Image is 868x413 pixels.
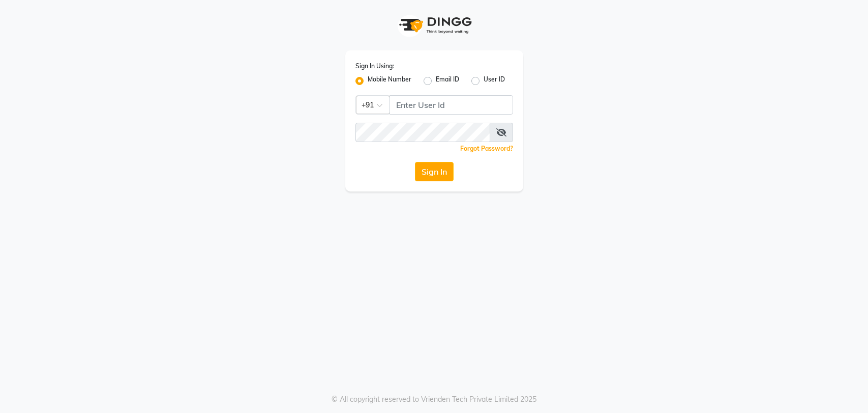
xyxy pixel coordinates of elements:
[484,75,505,87] label: User ID
[436,75,459,87] label: Email ID
[390,95,513,115] input: Username
[415,162,454,181] button: Sign In
[355,123,490,142] input: Username
[394,10,475,40] img: logo1.svg
[368,75,411,87] label: Mobile Number
[355,62,394,71] label: Sign In Using:
[460,145,513,152] a: Forgot Password?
